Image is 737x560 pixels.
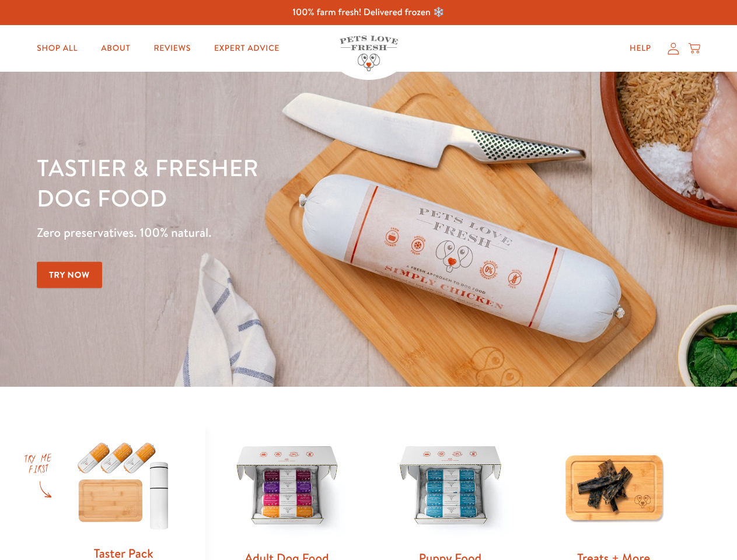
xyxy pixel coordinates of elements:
a: Shop All [27,37,87,60]
a: Reviews [144,37,200,60]
a: Expert Advice [205,37,289,60]
a: Try Now [37,262,102,288]
img: Pets Love Fresh [340,36,398,71]
h1: Tastier & fresher dog food [37,152,479,213]
p: Zero preservatives. 100% natural. [37,222,479,243]
a: Help [620,37,661,60]
a: About [92,37,139,60]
